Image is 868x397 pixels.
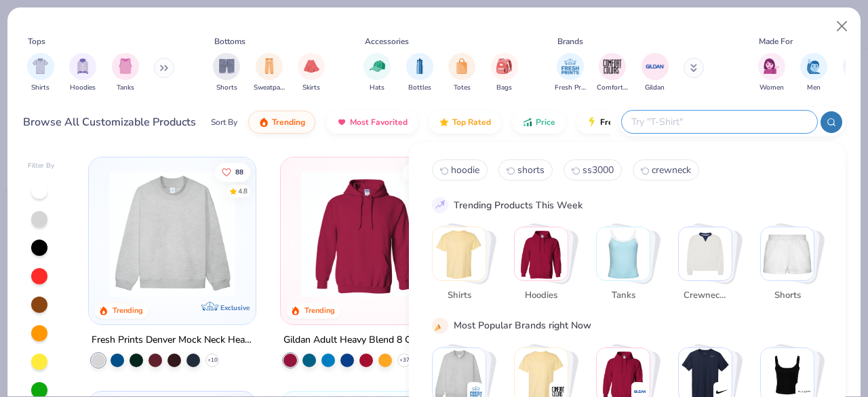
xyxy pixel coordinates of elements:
[633,159,699,181] button: crewneck3
[272,117,305,128] span: Trending
[254,53,285,93] div: filter for Sweatpants
[27,53,54,93] div: filter for Shirts
[302,83,320,93] span: Skirts
[33,58,48,74] img: Shirts Image
[800,53,827,93] div: filter for Men
[512,111,566,134] button: Price
[23,114,196,130] div: Browse All Customizable Products
[645,56,665,77] img: Gildan Image
[112,53,139,93] button: filter button
[336,117,347,128] img: most_fav.gif
[759,35,793,48] div: Made For
[406,53,433,93] button: filter button
[211,116,237,128] div: Sort By
[31,83,50,93] span: Shirts
[437,288,481,302] span: Shirts
[215,162,250,181] button: Like
[583,164,614,176] span: ss3000
[432,159,488,181] button: hoodie0
[370,83,384,93] span: Hats
[602,56,623,77] img: Comfort Colors Image
[363,53,391,93] button: filter button
[576,111,733,134] button: Fresh Prints Flash
[403,162,443,181] button: Like
[298,53,325,93] button: filter button
[406,53,433,93] div: filter for Bottles
[758,53,785,93] button: filter button
[326,111,418,134] button: Most Favorited
[118,58,133,74] img: Tanks Image
[117,83,134,93] span: Tanks
[69,53,96,93] div: filter for Hoodies
[370,58,385,74] img: Hats Image
[350,117,408,128] span: Most Favorited
[70,83,96,93] span: Hoodies
[448,53,475,93] div: filter for Totes
[829,14,855,39] button: Close
[454,318,591,333] div: Most Popular Brands right Now
[536,117,555,128] span: Price
[434,199,446,211] img: trend_line.gif
[429,111,501,134] button: Top Rated
[365,35,409,48] div: Accessories
[448,53,475,93] button: filter button
[491,53,518,93] button: filter button
[235,168,243,175] span: 88
[759,83,784,93] span: Women
[587,117,597,128] img: flash.gif
[491,53,518,93] div: filter for Bags
[241,171,381,297] img: a90f7c54-8796-4cb2-9d6e-4e9644cfe0fe
[555,83,586,93] span: Fresh Prints
[597,53,628,93] div: filter for Comfort Colors
[451,164,479,176] span: hoodie
[452,117,491,128] span: Top Rated
[515,227,568,280] img: Hoodies
[758,53,785,93] div: filter for Women
[75,58,90,74] img: Hoodies Image
[496,83,512,93] span: Bags
[408,83,431,93] span: Bottles
[454,58,469,74] img: Totes Image
[560,56,580,77] img: Fresh Prints Image
[112,53,139,93] div: filter for Tanks
[596,227,658,307] button: Stack Card Button Tanks
[597,227,650,280] img: Tanks
[412,58,427,74] img: Bottles Image
[294,171,434,297] img: 01756b78-01f6-4cc6-8d8a-3c30c1a0c8ac
[630,114,808,130] input: Try "T-Shirt"
[764,58,779,74] img: Women Image
[496,58,511,74] img: Bags Image
[597,53,628,93] button: filter button
[517,164,545,176] span: shorts
[363,53,391,93] div: filter for Hats
[519,288,563,302] span: Hoodies
[678,227,741,307] button: Stack Card Button Crewnecks
[454,83,471,93] span: Totes
[514,227,576,307] button: Stack Card Button Hoodies
[498,159,553,181] button: shorts1
[439,117,450,128] img: TopRated.gif
[92,332,253,349] div: Fresh Prints Denver Mock Neck Heavyweight Sweatshirt
[642,53,669,93] div: filter for Gildan
[304,58,319,74] img: Skirts Image
[213,53,240,93] button: filter button
[214,35,245,48] div: Bottoms
[254,83,285,93] span: Sweatpants
[102,171,242,297] img: f5d85501-0dbb-4ee4-b115-c08fa3845d83
[800,53,827,93] button: filter button
[555,53,586,93] div: filter for Fresh Prints
[238,186,248,196] div: 4.8
[213,53,240,93] div: filter for Shorts
[258,117,269,128] img: trending.gif
[28,35,45,48] div: Tops
[564,159,622,181] button: ss30002
[683,288,727,302] span: Crewnecks
[432,227,494,307] button: Stack Card Button Shirts
[27,53,54,93] button: filter button
[207,356,217,364] span: + 10
[765,288,809,302] span: Shorts
[597,83,628,93] span: Comfort Colors
[254,53,285,93] button: filter button
[557,35,583,48] div: Brands
[645,83,665,93] span: Gildan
